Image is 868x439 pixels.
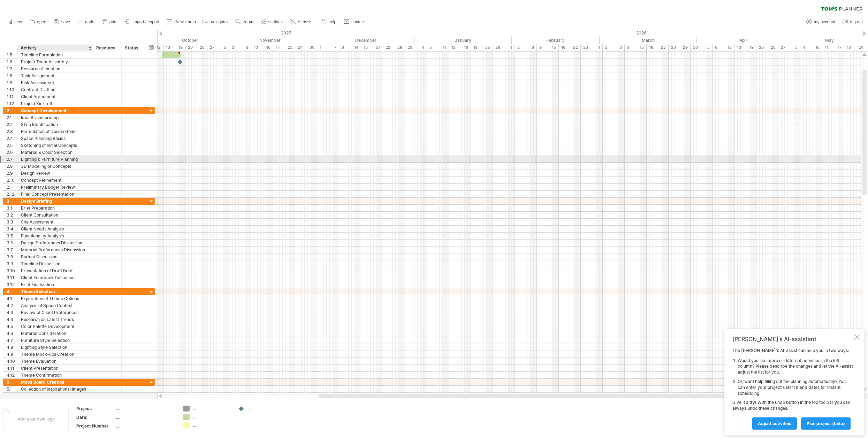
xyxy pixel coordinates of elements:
div: 3.1 [7,205,17,211]
span: Adjust activities [758,421,791,426]
span: save [61,19,70,24]
span: log out [850,19,863,24]
div: Formulation of Design Goals [21,128,89,135]
div: 23 - 29 [669,44,691,51]
div: 2.7 [7,156,17,163]
div: The [PERSON_NAME]'s AI-assist can help you in two ways: Give it a try! With the undo button in th... [732,348,853,429]
div: Mood Board Creation [21,379,89,385]
div: Brief Preparation [21,205,89,211]
div: Preliminary Budget Review [21,184,89,190]
span: import / export [132,19,159,24]
div: Presentation of Draft Brief [21,267,89,274]
div: December 2025 [317,37,414,44]
div: Project: [76,406,115,411]
span: filter/search [174,19,196,24]
div: 24 - 30 [295,44,317,51]
span: my account [814,19,835,24]
div: Concept Development [21,107,89,114]
div: Space Planning Basics [21,135,89,142]
div: 6 - 12 [713,44,734,51]
span: undo [85,19,94,24]
div: 2 [7,107,17,114]
div: [PERSON_NAME]'s AI-assistant [732,336,853,343]
div: 2.12 [7,191,17,197]
a: filter/search [165,17,198,26]
div: 4.12 [7,372,17,378]
div: Material Preferences Discussion [21,246,89,253]
div: Exploration of Theme Options [21,295,89,302]
div: 3.12 [7,281,17,288]
div: 1.5 [7,52,17,58]
div: 3.8 [7,253,17,260]
div: 30 - 5 [691,44,713,51]
div: Date: [76,414,115,420]
div: 23 - 1 [581,44,603,51]
div: February 2026 [512,37,600,44]
div: 4.3 [7,309,17,316]
div: 3.7 [7,246,17,253]
div: Theme Evaluation [21,358,89,364]
span: zoom [243,19,253,24]
span: settings [268,19,283,24]
div: Timeline Discussion [21,260,89,267]
span: contact [351,19,365,24]
div: Project Number [76,423,115,429]
div: Analysis of Space Context [21,302,89,309]
div: Project Team Assembly [21,58,89,65]
div: 15 - 21 [361,44,383,51]
div: Status [125,45,140,52]
div: 16 - 22 [559,44,581,51]
div: Research on Latest Trends [21,316,89,323]
div: Add your own logo [3,406,69,432]
div: Resource Allocation [21,65,89,72]
div: 5.2 [7,393,17,399]
div: Design Preferences Discussion [21,240,89,246]
div: 2.3 [7,128,17,135]
div: Review of Client Preferences [21,309,89,316]
div: Theme Mock-ups Creation [21,351,89,358]
div: Furniture Style Selection [21,337,89,344]
div: Material Consideration [21,330,89,337]
div: Collection of Inspirational Images [21,386,89,392]
div: 4.6 [7,330,17,337]
div: 26 - 1 [493,44,515,51]
div: Client Consultation [21,212,89,218]
a: new [5,17,24,26]
div: 22 - 28 [383,44,405,51]
div: Brief Finalization [21,281,89,288]
div: 3D Modeling of Concepts [21,163,89,170]
div: 2.9 [7,170,17,177]
div: 3.6 [7,240,17,246]
div: Client Feedback Collection [21,274,89,281]
div: Idea Brainstorming [21,114,89,121]
div: 5 - 11 [427,44,449,51]
div: Task Assignment [21,72,89,79]
div: 2.5 [7,142,17,149]
div: 2.6 [7,149,17,156]
div: 1 - 7 [317,44,339,51]
div: 3.9 [7,260,17,267]
a: navigator [201,17,230,26]
div: 4 - 10 [800,44,822,51]
div: Risk Assessment [21,79,89,86]
div: Activity [21,45,89,52]
a: save [52,17,72,26]
a: my account [805,17,837,26]
div: Project Kick-off [21,100,89,107]
div: 2.2 [7,121,17,128]
span: print [109,19,117,24]
div: 1.8 [7,72,17,79]
div: Design Review [21,170,89,177]
div: 9 - 15 [625,44,647,51]
div: 2.11 [7,184,17,190]
div: 4.8 [7,344,17,351]
div: .... [193,406,231,411]
div: 2.8 [7,163,17,170]
div: 2.1 [7,114,17,121]
div: 3.11 [7,274,17,281]
div: 1.7 [7,65,17,72]
div: January 2026 [414,37,512,44]
div: November 2025 [223,37,317,44]
a: contact [342,17,367,26]
div: 3.10 [7,267,17,274]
